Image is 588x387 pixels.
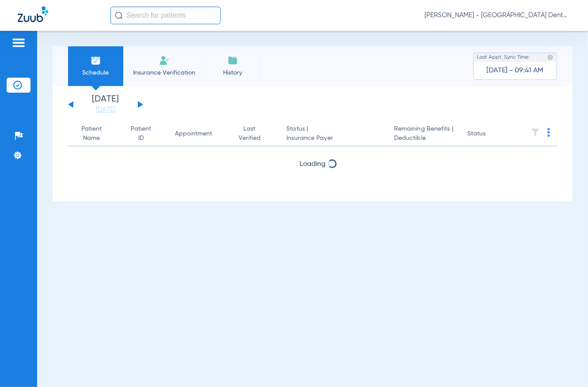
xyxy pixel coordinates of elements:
span: Insurance Verification [130,68,198,77]
div: Patient Name [75,124,107,143]
span: Insurance Payer [286,134,380,143]
div: Last Verified [235,124,272,143]
div: Patient Name [75,124,115,143]
span: [PERSON_NAME] - [GEOGRAPHIC_DATA] Dental [425,11,570,20]
th: Status [460,122,520,147]
input: Search for patients [110,7,221,24]
img: Zuub Logo [18,7,48,22]
img: hamburger-icon [11,38,26,48]
div: Last Verified [235,124,264,143]
span: Deductible [394,134,453,143]
div: Patient ID [129,124,160,143]
div: Appointment [175,129,221,139]
img: last sync help info [547,54,554,60]
img: Search Icon [115,11,123,19]
th: Status | [279,122,387,147]
span: History [212,68,254,77]
img: group-dot-blue.svg [547,128,550,137]
div: Appointment [175,129,212,139]
span: Schedule [75,68,117,77]
img: Manual Insurance Verification [159,55,170,66]
img: filter.svg [531,128,540,137]
li: [DATE] [79,95,132,114]
div: Patient ID [129,124,152,143]
span: [DATE] - 09:41 AM [487,66,544,75]
img: History [228,55,238,66]
span: Last Appt. Sync Time: [477,53,530,62]
img: Schedule [91,55,101,66]
th: Remaining Benefits | [387,122,460,147]
a: [DATE] [79,105,132,114]
span: Loading [300,161,326,168]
